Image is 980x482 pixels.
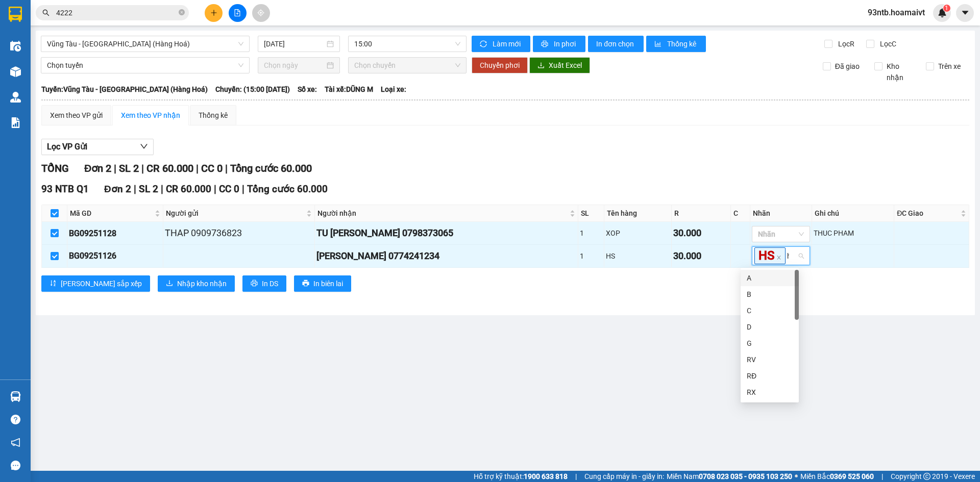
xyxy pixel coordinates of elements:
span: | [196,162,199,174]
span: CR 60.000 [166,183,211,195]
span: | [134,183,136,195]
span: | [575,471,577,482]
strong: 1900 633 818 [524,472,568,480]
span: Tài xế: DŨNG M [325,84,373,95]
span: Số xe: [298,84,317,95]
td: BG09251128 [67,222,163,245]
span: close [776,255,781,260]
th: Ghi chú [812,205,895,222]
div: 1 [580,227,602,239]
div: 93 NTB Q1 [9,9,87,21]
img: logo-vxr [9,7,22,22]
input: Tìm tên, số ĐT hoặc mã đơn [56,7,177,18]
span: Chọn chuyến [354,58,460,73]
span: Đơn 2 [104,183,131,195]
span: Mã GD [70,208,153,219]
span: Làm mới [493,38,522,49]
span: close-circle [179,8,185,18]
span: Đã giao [831,61,864,72]
th: Tên hàng [604,205,672,222]
span: message [11,461,20,470]
span: Lọc C [876,38,898,49]
div: 30.000 [673,249,729,263]
img: warehouse-icon [10,41,21,52]
span: printer [302,280,309,288]
img: warehouse-icon [10,66,21,77]
button: bar-chartThống kê [646,36,706,52]
div: G [741,335,799,351]
span: ĐC Giao [897,208,959,219]
span: Nhập kho nhận [177,278,227,289]
span: 1 [945,5,948,12]
div: RĐ [747,370,793,382]
div: C [747,305,793,316]
div: 70.000 [93,54,167,68]
span: Loại xe: [381,84,406,95]
div: A [747,272,793,284]
div: THAP 0909736823 [165,226,313,240]
span: SL 2 [119,162,139,174]
span: aim [257,9,264,16]
div: Nhãn [753,208,809,219]
button: downloadNhập kho nhận [158,275,235,292]
div: A [741,270,799,286]
div: D [741,319,799,335]
span: Người nhận [317,208,568,219]
img: icon-new-feature [938,8,947,17]
span: SL 2 [139,183,158,195]
button: printerIn biên lai [294,275,351,292]
div: B [741,286,799,302]
button: plus [205,4,223,22]
span: copyright [923,473,930,480]
span: | [161,183,163,195]
span: question-circle [11,415,20,424]
span: Miền Bắc [800,471,874,482]
span: search [42,9,50,16]
span: Thống kê [667,38,698,49]
div: BG09251126 [69,249,161,262]
span: HS [754,247,786,264]
div: BG09251128 [69,227,161,240]
sup: 1 [943,5,950,12]
button: In đơn chọn [588,36,644,52]
span: [PERSON_NAME] sắp xếp [61,278,142,289]
span: In phơi [554,38,577,49]
span: 15:00 [354,36,460,52]
button: caret-down [956,4,974,22]
span: Người gửi [166,208,304,219]
div: RV [741,351,799,368]
span: download [166,280,173,288]
div: Xem theo VP nhận [121,110,180,121]
span: file-add [234,9,241,16]
span: caret-down [961,8,970,17]
div: C [741,302,799,319]
span: Tổng cước 60.000 [247,183,328,195]
span: Chuyến: (15:00 [DATE]) [215,84,290,95]
span: Hỗ trợ kỹ thuật: [474,471,568,482]
span: bar-chart [654,40,663,48]
div: THUC PHAM [814,227,893,239]
span: In đơn chọn [596,38,635,49]
button: aim [252,4,270,22]
img: solution-icon [10,117,21,128]
div: RX [747,387,793,398]
button: syncLàm mới [472,36,530,52]
span: download [537,62,545,70]
span: TỔNG [41,162,69,174]
div: thu [9,21,87,33]
span: Kho nhận [883,61,918,83]
span: Nhận: [94,10,119,20]
span: ⚪️ [795,474,798,478]
input: 14/09/2025 [264,38,325,49]
span: | [214,183,216,195]
span: CC 0 [201,162,223,174]
div: XOP [606,227,670,239]
img: warehouse-icon [10,391,21,402]
strong: 0708 023 035 - 0935 103 250 [699,472,792,480]
span: printer [541,40,550,48]
span: 93 NTB Q1 [41,183,89,195]
div: 0983641206 [94,33,166,47]
span: close-circle [179,9,185,15]
span: | [242,183,244,195]
span: In DS [262,278,278,289]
